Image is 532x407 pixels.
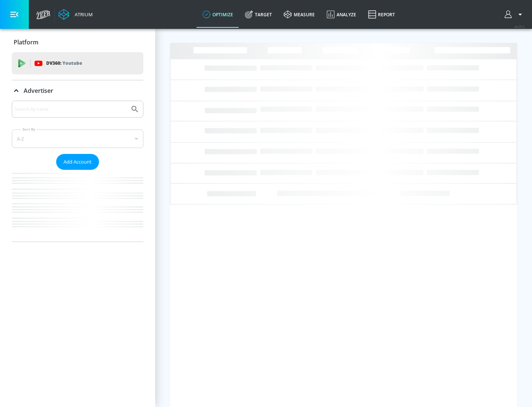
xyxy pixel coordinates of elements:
a: optimize [197,1,239,28]
a: Analyze [321,1,362,28]
div: DV360: Youtube [12,52,143,74]
a: Report [362,1,401,28]
div: Advertiser [12,80,143,101]
span: Add Account [64,158,92,166]
p: DV360: [46,59,82,67]
input: Search by name [15,104,127,114]
p: Platform [14,38,38,46]
div: A-Z [12,129,143,148]
a: Target [239,1,278,28]
div: Atrium [72,11,93,18]
p: Youtube [62,59,82,67]
div: Advertiser [12,101,143,242]
p: Advertiser [24,87,53,95]
nav: list of Advertiser [12,170,143,242]
div: Platform [12,32,143,53]
a: measure [278,1,321,28]
span: v 4.25.2 [514,24,525,28]
a: Atrium [58,9,93,20]
button: Add Account [56,154,99,170]
label: Sort By [21,127,37,132]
